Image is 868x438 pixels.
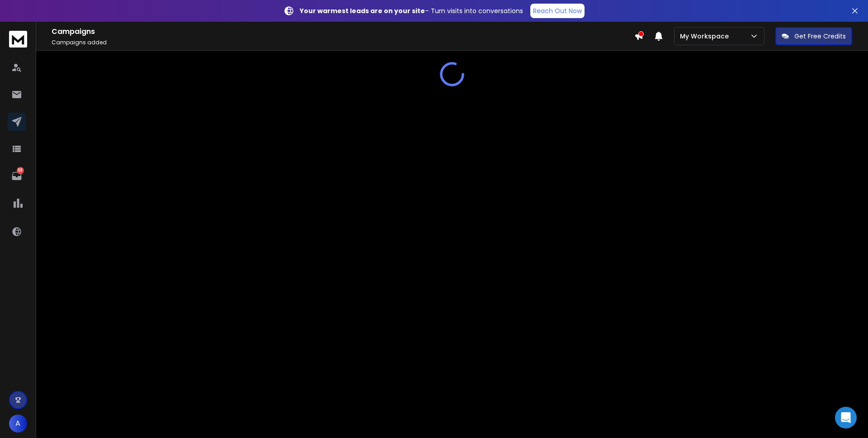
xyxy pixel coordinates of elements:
div: Open Intercom Messenger [835,407,857,428]
strong: Your warmest leads are on your site [300,6,425,15]
p: Get Free Credits [794,32,846,41]
button: A [9,414,27,433]
p: My Workspace [680,32,732,41]
p: – Turn visits into conversations [300,6,523,15]
img: logo [9,31,27,48]
a: 68 [8,167,26,185]
p: 68 [17,167,24,174]
a: Reach Out Now [530,4,585,18]
h1: Campaigns [52,26,634,37]
p: Reach Out Now [533,6,582,15]
p: Campaigns added [52,39,634,46]
button: Get Free Credits [775,27,852,45]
